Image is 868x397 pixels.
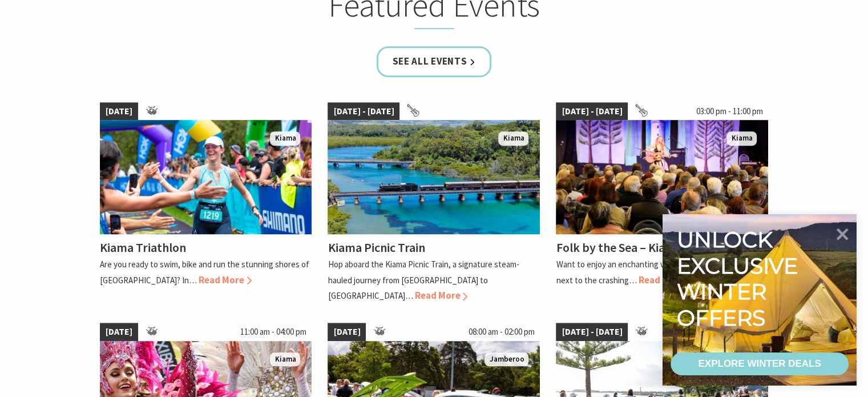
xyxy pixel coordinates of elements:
span: [DATE] - [DATE] [556,102,628,121]
span: [DATE] - [DATE] [556,323,628,341]
img: kiamatriathlon [100,120,312,234]
h4: Kiama Triathlon [100,239,186,255]
img: Kiama Picnic Train [328,120,540,234]
span: Kiama [270,131,300,146]
span: [DATE] [100,323,138,341]
span: Kiama [270,352,300,367]
a: [DATE] kiamatriathlon Kiama Kiama Triathlon Are you ready to swim, bike and run the stunning shor... [100,102,312,303]
span: Read More [199,274,252,286]
p: Hop aboard the Kiama Picnic Train, a signature steam-hauled journey from [GEOGRAPHIC_DATA] to [GE... [328,259,519,300]
span: [DATE] [328,323,366,341]
p: Are you ready to swim, bike and run the stunning shores of [GEOGRAPHIC_DATA]? In… [100,259,309,285]
a: [DATE] - [DATE] 03:00 pm - 11:00 pm Folk by the Sea - Showground Pavilion Kiama Folk by the Sea –... [556,102,768,303]
p: Want to enjoy an enchanting variety of music sessions right next to the crashing… [556,259,768,285]
img: Folk by the Sea - Showground Pavilion [556,120,768,234]
span: Read More [638,274,691,286]
div: EXPLORE WINTER DEALS [698,352,821,375]
span: 11:00 am - 04:00 pm [234,323,312,341]
span: [DATE] - [DATE] [328,102,399,121]
span: Kiama [498,131,528,146]
h4: Kiama Picnic Train [328,239,425,255]
span: [DATE] [100,102,138,121]
span: Kiama [726,131,757,146]
span: 08:00 am - 02:00 pm [462,323,540,341]
span: 03:00 pm - 11:00 pm [690,102,768,121]
h4: Folk by the Sea – Kiama [556,239,681,255]
a: See all Events [377,46,492,77]
div: Unlock exclusive winter offers [677,227,803,331]
span: Read More [414,289,467,302]
a: EXPLORE WINTER DEALS [671,352,849,375]
a: [DATE] - [DATE] Kiama Picnic Train Kiama Kiama Picnic Train Hop aboard the Kiama Picnic Train, a ... [328,102,540,303]
span: Jamberoo [485,352,528,367]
